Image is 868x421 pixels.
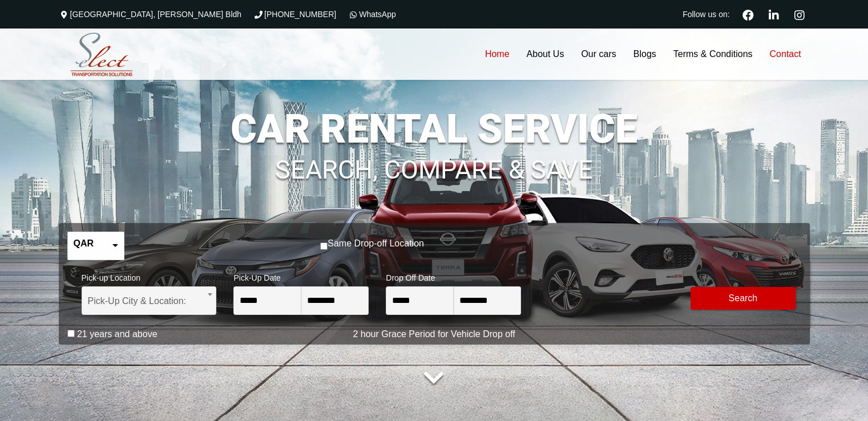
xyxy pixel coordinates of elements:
span: Pick-Up Date [233,266,369,286]
h1: SEARCH, COMPARE & SAVE [59,140,810,183]
span: Pick-Up City & Location: [88,287,211,315]
p: 2 hour Grace Period for Vehicle Drop off [59,327,810,341]
a: Home [477,29,518,80]
span: Pick-up Location [82,266,217,286]
label: QAR [74,238,94,249]
a: Instagram [790,8,810,21]
a: [PHONE_NUMBER] [253,10,336,19]
span: Pick-Up City & Location: [82,286,217,315]
a: WhatsApp [348,10,396,19]
a: Contact [761,29,809,80]
span: Drop Off Date [386,266,521,286]
a: Terms & Conditions [665,29,761,80]
img: Select Rent a Car [62,30,142,79]
label: 21 years and above [77,329,158,340]
a: Our cars [572,29,624,80]
a: Facebook [738,8,758,21]
a: Blogs [625,29,665,80]
a: Linkedin [764,8,784,21]
h1: CAR RENTAL SERVICE [59,109,810,149]
button: Modify Search [691,287,796,310]
label: Same Drop-off Location [328,238,424,249]
a: About Us [518,29,572,80]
